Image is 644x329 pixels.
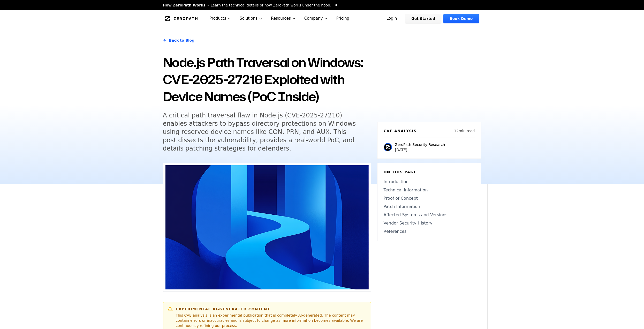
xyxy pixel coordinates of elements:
[176,313,367,328] p: This CVE analysis is an experimental publication that is completely AI-generated. The content may...
[211,3,331,8] span: Learn the technical details of how ZeroPath works under the hood.
[395,147,445,152] p: [DATE]
[163,33,195,48] a: Back to Blog
[205,10,236,27] button: Products
[384,187,475,193] a: Technical Information
[454,128,475,133] p: 12 min read
[384,204,475,210] a: Patch Information
[163,54,371,105] h1: Node.js Path Traversal on Windows: CVE-2025-27210 Exploited with Device Names (PoC Inside)
[405,14,441,23] a: Get Started
[443,14,479,23] a: Book Demo
[384,195,475,201] a: Proof of Concept
[384,228,475,235] a: References
[163,111,361,153] h5: A critical path traversal flaw in Node.js (CVE-2025-27210) enables attackers to bypass directory ...
[384,128,417,133] h6: CVE Analysis
[165,165,369,289] img: Node.js Path Traversal on Windows: CVE-2025-27210 Exploited with Device Names (PoC Inside)
[384,179,475,185] a: Introduction
[157,10,488,27] nav: Global
[380,14,403,23] a: Login
[384,212,475,218] a: Affected Systems and Versions
[384,143,392,151] img: ZeroPath Security Research
[332,10,353,27] a: Pricing
[267,10,300,27] button: Resources
[384,169,475,175] h6: On this page
[236,10,267,27] button: Solutions
[163,3,206,8] span: How ZeroPath Works
[384,220,475,226] a: Vendor Security History
[176,306,367,312] h6: Experimental AI-Generated Content
[395,142,445,147] p: ZeroPath Security Research
[163,3,338,8] a: How ZeroPath WorksLearn the technical details of how ZeroPath works under the hood.
[300,10,332,27] button: Company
